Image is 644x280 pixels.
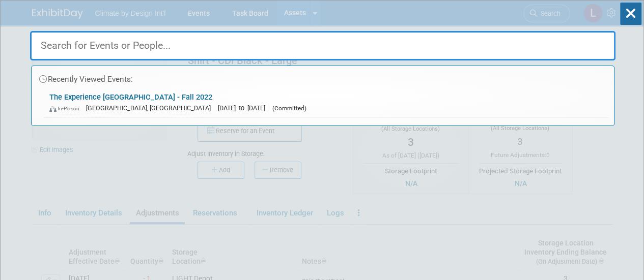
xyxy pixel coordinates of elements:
span: [GEOGRAPHIC_DATA], [GEOGRAPHIC_DATA] [86,104,216,112]
input: Search for Events or People... [30,31,615,60]
span: [DATE] to [DATE] [218,104,270,112]
span: In-Person [49,105,84,112]
span: (Committed) [272,105,306,112]
div: Recently Viewed Events: [37,66,609,88]
a: The Experience [GEOGRAPHIC_DATA] - Fall 2022 In-Person [GEOGRAPHIC_DATA], [GEOGRAPHIC_DATA] [DATE... [44,88,609,117]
